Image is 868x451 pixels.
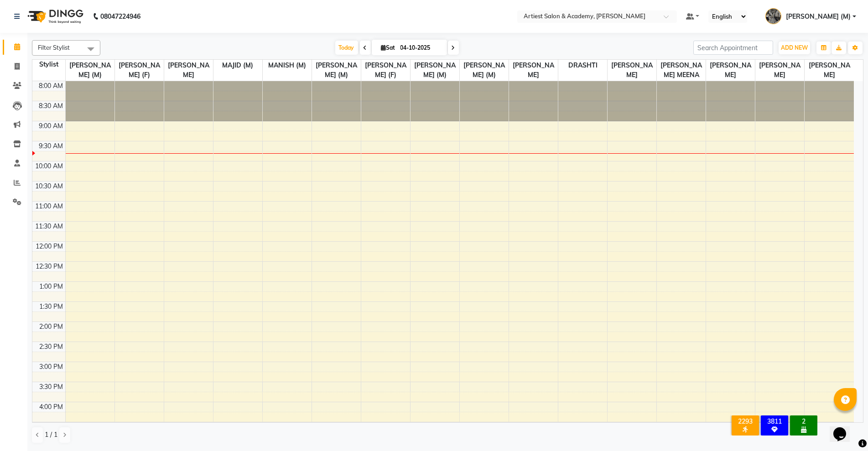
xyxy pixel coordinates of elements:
div: 9:00 AM [37,121,65,131]
iframe: chat widget [830,415,859,442]
span: [PERSON_NAME] (M) [66,60,114,81]
span: [PERSON_NAME] [608,60,656,81]
div: 3:30 PM [38,382,65,392]
span: [PERSON_NAME] (M) [786,12,851,21]
span: Sat [379,44,398,51]
span: [PERSON_NAME] [164,60,213,81]
span: [PERSON_NAME] [805,60,854,81]
span: 1 / 1 [45,430,57,440]
div: 10:30 AM [34,181,65,191]
div: 10:00 AM [34,161,65,171]
span: DRASHTI [558,60,607,71]
b: 08047224946 [100,4,140,29]
button: ADD NEW [779,41,810,54]
div: 11:00 AM [34,202,65,211]
span: [PERSON_NAME] MEENA [657,60,706,81]
span: ADD NEW [781,44,808,51]
input: Search Appointment [693,41,773,55]
div: 8:00 AM [37,81,65,91]
input: 2025-10-04 [398,41,443,55]
span: [PERSON_NAME] [755,60,804,81]
div: 2:30 PM [38,342,65,352]
div: 11:30 AM [34,222,65,231]
div: 2293 [733,417,757,425]
div: 2:00 PM [38,322,65,332]
div: 1:00 PM [38,282,65,291]
div: Stylist [32,60,65,69]
span: Filter Stylist [38,44,70,51]
div: 12:00 PM [34,242,65,251]
span: [PERSON_NAME] (F) [115,60,164,81]
img: logo [23,4,86,29]
span: [PERSON_NAME] (M) [411,60,459,81]
span: Today [335,41,358,55]
span: [PERSON_NAME] (F) [361,60,410,81]
div: 3811 [763,417,786,425]
span: [PERSON_NAME] [706,60,755,81]
span: MAJID (M) [213,60,262,71]
div: 4:00 PM [38,402,65,412]
span: [PERSON_NAME] (M) [312,60,361,81]
span: [PERSON_NAME] [509,60,558,81]
span: [PERSON_NAME] (M) [460,60,509,81]
span: MANISH (M) [263,60,312,71]
div: 3:00 PM [38,362,65,372]
div: 9:30 AM [37,141,65,151]
div: 12:30 PM [34,262,65,271]
div: 1:30 PM [38,302,65,311]
img: MANOJ GAHLOT (M) [765,8,781,24]
div: 2 [792,417,816,425]
div: 8:30 AM [37,101,65,111]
